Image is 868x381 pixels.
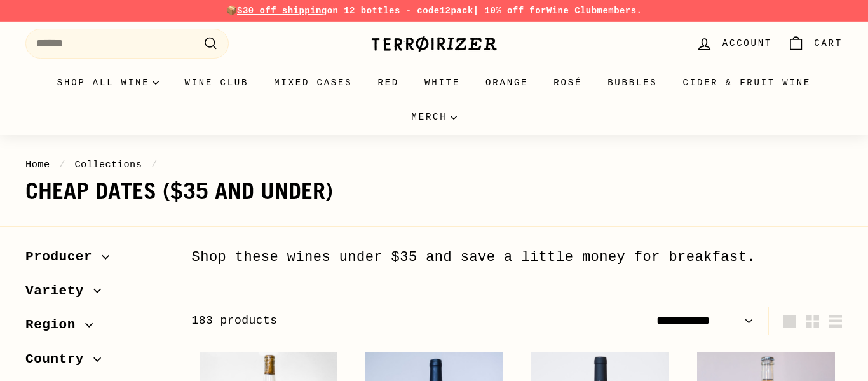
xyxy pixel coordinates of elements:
[546,6,597,16] a: Wine Club
[473,66,541,100] a: Orange
[541,66,595,100] a: Rosé
[25,243,172,277] button: Producer
[172,66,261,100] a: Wine Club
[440,6,473,16] strong: 12pack
[74,159,142,170] a: Collections
[670,66,824,100] a: Cider & Fruit Wine
[25,345,172,380] button: Country
[25,4,843,18] p: 📦 on 12 bottles - code | 10% off for members.
[412,66,473,100] a: White
[722,36,772,50] span: Account
[814,36,843,50] span: Cart
[192,246,843,268] div: Shop these wines under $35 and save a little money for breakfast.
[148,159,161,170] span: /
[56,159,69,170] span: /
[25,311,172,345] button: Region
[365,66,412,100] a: Red
[595,66,670,100] a: Bubbles
[25,277,172,312] button: Variety
[398,100,469,134] summary: Merch
[25,157,843,172] nav: breadcrumbs
[25,281,93,302] span: Variety
[261,66,365,100] a: Mixed Cases
[688,25,780,62] a: Account
[44,66,172,100] summary: Shop all wine
[25,349,93,370] span: Country
[780,25,850,62] a: Cart
[25,179,843,204] h1: Cheap Dates ($35 and under)
[192,312,517,330] div: 183 products
[237,6,327,16] span: $30 off shipping
[25,159,50,170] a: Home
[25,314,85,336] span: Region
[25,246,102,268] span: Producer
